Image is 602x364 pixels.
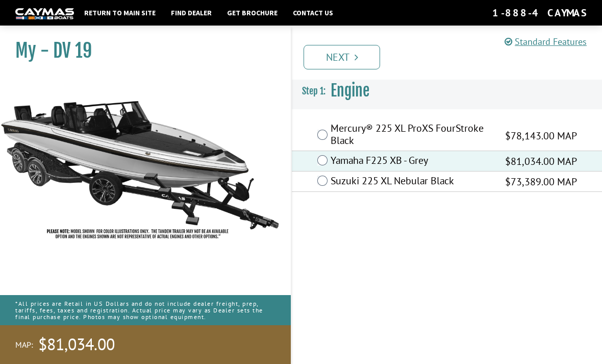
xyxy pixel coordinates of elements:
span: MAP: [15,339,33,350]
a: Contact Us [288,6,338,19]
span: $73,389.00 MAP [505,174,577,189]
a: Next [304,45,380,69]
span: $78,143.00 MAP [505,128,577,143]
label: Mercury® 225 XL ProXS FourStroke Black [331,122,492,149]
label: Suzuki 225 XL Nebular Black [331,175,492,189]
a: Return to main site [79,6,161,19]
h1: My - DV 19 [15,39,265,62]
ul: Pagination [301,43,602,69]
span: $81,034.00 MAP [505,154,577,169]
a: Find Dealer [166,6,217,19]
h3: Engine [292,72,602,110]
div: 1-888-4CAYMAS [492,6,587,19]
p: *All prices are Retail in US Dollars and do not include dealer freight, prep, tariffs, fees, taxe... [15,295,275,326]
label: Yamaha F225 XB - Grey [331,154,492,169]
img: white-logo-c9c8dbefe5ff5ceceb0f0178aa75bf4bb51f6bca0971e226c86eb53dfe498488.png [15,8,74,19]
a: Get Brochure [222,6,283,19]
span: $81,034.00 [38,334,115,355]
a: Standard Features [505,36,587,47]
